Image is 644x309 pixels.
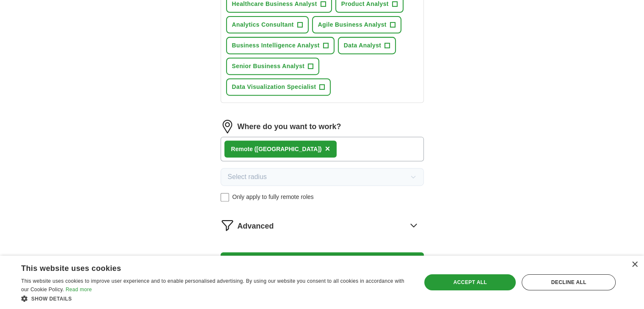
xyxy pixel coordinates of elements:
div: This website uses cookies [21,261,388,273]
span: Analytics Consultant [232,20,294,29]
span: Advanced [238,221,274,232]
span: This website uses cookies to improve user experience and to enable personalised advertising. By u... [21,278,404,292]
span: Data Analyst [344,41,381,50]
button: × [325,143,330,155]
div: Decline all [522,274,616,290]
div: Close [631,262,638,268]
span: Select radius [228,172,267,182]
button: Analytics Consultant [226,16,309,33]
div: Accept all [424,274,516,290]
input: Only apply to fully remote roles [221,193,229,201]
button: Data Visualization Specialist [226,78,331,96]
span: Show details [31,296,72,302]
button: Agile Business Analyst [312,16,401,33]
span: Senior Business Analyst [232,62,305,71]
button: Data Analyst [338,37,396,54]
span: Data Visualization Specialist [232,83,316,91]
div: Show details [21,294,409,303]
img: filter [221,218,234,232]
button: Business Intelligence Analyst [226,37,334,54]
span: Business Intelligence Analyst [232,41,320,50]
button: Start applying for jobs [221,252,424,270]
a: Read more, opens a new window [66,287,92,292]
img: location.png [221,120,234,133]
span: × [325,144,330,153]
button: Select radius [221,168,424,186]
span: Only apply to fully remote roles [232,193,314,201]
label: Where do you want to work? [238,121,341,132]
span: Agile Business Analyst [318,20,387,29]
button: Senior Business Analyst [226,58,320,75]
div: Remote ([GEOGRAPHIC_DATA]) [231,145,322,154]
